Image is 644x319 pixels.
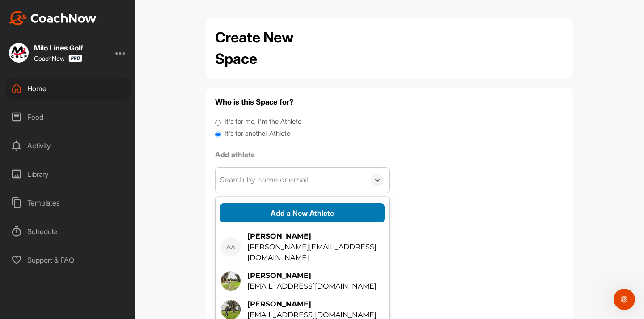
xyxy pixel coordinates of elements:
[5,192,131,214] div: Templates
[130,14,148,32] img: Profile image for Maggie
[9,134,169,167] div: Profile image for AmandaYes, it should be working a lot better than before. We received an update...
[93,150,119,159] div: • [DATE]
[68,55,82,62] img: CoachNow Pro
[247,242,384,263] div: [PERSON_NAME][EMAIL_ADDRESS][DOMAIN_NAME]
[247,281,377,292] div: [EMAIL_ADDRESS][DOMAIN_NAME]
[221,271,241,291] img: square_fa325fd039c596bf5c790cd49765e918.jpg
[247,231,384,242] div: [PERSON_NAME]
[18,218,150,236] div: Schedule a Demo with a CoachNow Expert
[221,237,241,257] div: AA
[113,14,131,32] img: Profile image for Amanda
[18,94,161,109] p: How can we help?
[74,259,105,265] span: Messages
[9,43,29,63] img: square_b38dec1ae35dc308c2712f6139ae126d.jpg
[59,237,119,273] button: Messages
[5,163,131,185] div: Library
[5,106,131,128] div: Feed
[215,97,564,108] h4: Who is this Space for?
[9,120,170,167] div: Recent messageProfile image for AmandaYes, it should be working a lot better than before. We rece...
[40,150,92,159] div: [PERSON_NAME]
[220,203,385,222] button: Add a New Athlete
[614,289,635,310] iframe: Intercom live chat
[40,142,618,149] span: Yes, it should be working a lot better than before. We received an update [DATE] that the List up...
[5,134,131,157] div: Activity
[215,27,336,70] h2: Create New Space
[142,259,156,265] span: Help
[247,299,377,310] div: [PERSON_NAME]
[119,237,179,273] button: Help
[13,214,166,240] a: Schedule a Demo with a CoachNow Expert
[154,14,170,30] div: Close
[20,259,40,265] span: Home
[225,129,290,139] label: It's for another Athlete
[215,149,390,160] label: Add athlete
[5,77,131,100] div: Home
[9,11,97,25] img: CoachNow
[18,128,161,137] div: Recent message
[18,18,95,30] img: logo
[5,220,131,243] div: Schedule
[225,117,301,127] label: It's for me, I'm the Athlete
[34,55,82,62] div: CoachNow
[18,63,161,94] p: Hi [PERSON_NAME] 👋
[220,175,309,185] div: Search by name or email
[247,270,377,281] div: [PERSON_NAME]
[18,141,36,159] img: Profile image for Amanda
[5,249,131,271] div: Support & FAQ
[18,189,149,198] div: We typically reply within a day
[34,44,83,51] div: Milo Lines Golf
[18,179,149,189] div: Send us a message
[9,172,170,206] div: Send us a messageWe typically reply within a day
